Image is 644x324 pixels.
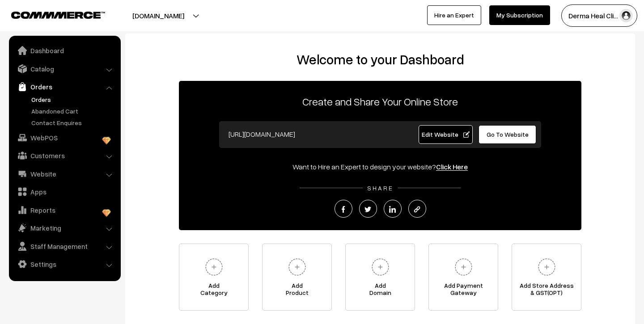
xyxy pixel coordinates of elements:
[619,9,633,22] img: user
[179,161,581,172] div: Want to Hire an Expert to design your website?
[345,244,415,311] a: AddDomain
[422,130,470,138] span: Edit Website
[11,202,118,218] a: Reports
[101,4,216,27] button: [DOMAIN_NAME]
[285,255,309,279] img: plus.svg
[11,130,118,146] a: WebPOS
[29,106,118,116] a: Abandoned Cart
[11,147,118,164] a: Customers
[534,255,559,279] img: plus.svg
[202,255,226,279] img: plus.svg
[427,5,481,25] a: Hire an Expert
[11,9,89,20] a: COMMMERCE
[428,244,498,311] a: Add PaymentGateway
[11,166,118,182] a: Website
[512,244,581,311] a: Add Store Address& GST(OPT)
[479,125,536,144] a: Go To Website
[419,125,473,144] a: Edit Website
[11,61,118,77] a: Catalog
[11,220,118,236] a: Marketing
[11,79,118,95] a: Orders
[11,184,118,200] a: Apps
[561,4,637,27] button: Derma Heal Cli…
[512,282,581,300] span: Add Store Address & GST(OPT)
[11,42,118,59] a: Dashboard
[489,5,550,25] a: My Subscription
[487,130,529,138] span: Go To Website
[11,238,118,254] a: Staff Management
[179,93,581,109] p: Create and Share Your Online Store
[263,282,331,300] span: Add Product
[346,282,415,300] span: Add Domain
[134,51,626,67] h2: Welcome to your Dashboard
[29,118,118,127] a: Contact Enquires
[11,256,118,272] a: Settings
[262,244,332,311] a: AddProduct
[29,95,118,104] a: Orders
[363,184,398,192] span: SHARE
[368,255,393,279] img: plus.svg
[179,282,248,300] span: Add Category
[451,255,476,279] img: plus.svg
[429,282,498,300] span: Add Payment Gateway
[436,162,468,171] a: Click Here
[179,244,249,311] a: AddCategory
[11,12,105,18] img: COMMMERCE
